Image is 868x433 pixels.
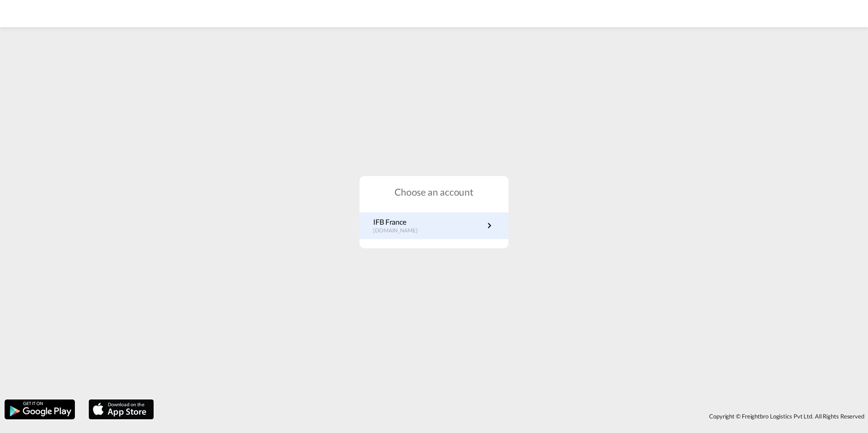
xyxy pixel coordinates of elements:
[88,399,155,420] img: apple.png
[373,227,427,235] p: [DOMAIN_NAME]
[4,399,76,420] img: google.png
[158,408,868,424] div: Copyright © Freightbro Logistics Pvt Ltd. All Rights Reserved
[484,220,495,231] md-icon: icon-chevron-right
[373,217,495,235] a: IFB France[DOMAIN_NAME]
[373,217,427,227] p: IFB France
[360,185,508,198] h1: Choose an account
